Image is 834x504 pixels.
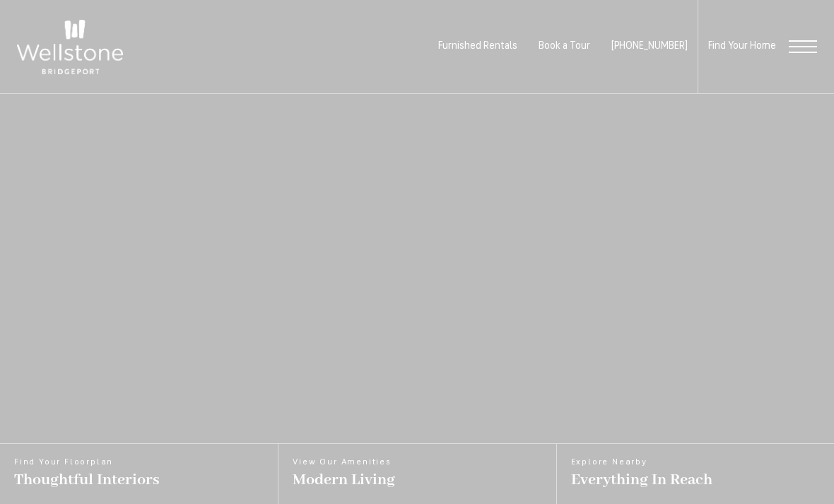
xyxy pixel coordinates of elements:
[293,458,395,467] span: View Our Amenities
[539,41,590,52] a: Book a Tour
[708,41,776,52] a: Find Your Home
[571,470,712,490] span: Everything In Reach
[14,470,160,490] span: Thoughtful Interiors
[789,40,817,53] button: Open Menu
[278,444,556,504] a: View Our Amenities
[293,470,395,490] span: Modern Living
[438,41,517,52] a: Furnished Rentals
[556,444,834,504] a: Explore Nearby
[14,458,160,467] span: Find Your Floorplan
[611,41,688,52] span: [PHONE_NUMBER]
[571,458,712,467] span: Explore Nearby
[17,20,123,74] img: Wellstone
[611,41,688,52] a: Call Us at (253) 642-8681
